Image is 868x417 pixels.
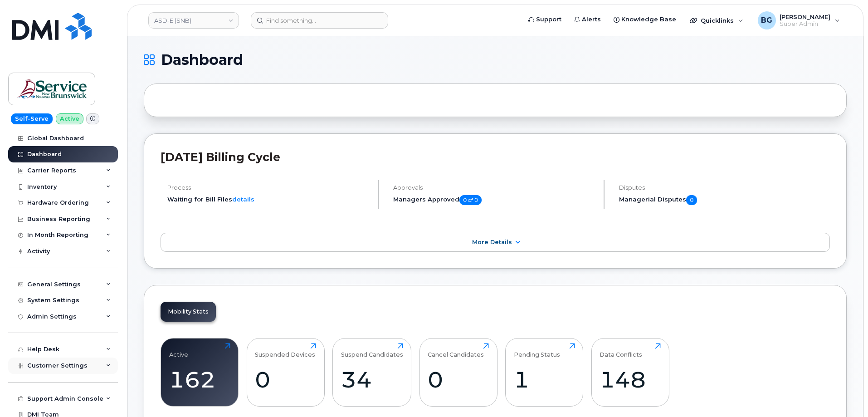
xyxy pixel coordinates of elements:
h5: Managers Approved [393,195,596,205]
div: 148 [600,366,661,393]
div: Data Conflicts [600,343,642,358]
h2: [DATE] Billing Cycle [161,150,830,164]
div: Suspended Devices [255,343,315,358]
div: 0 [428,366,489,393]
div: Active [169,343,188,358]
a: Suspended Devices0 [255,343,316,401]
h4: Process [167,184,370,191]
div: Pending Status [514,343,560,358]
div: 34 [341,366,403,393]
h5: Managerial Disputes [619,195,830,205]
a: Data Conflicts148 [600,343,661,401]
div: Suspend Candidates [341,343,403,358]
a: Suspend Candidates34 [341,343,403,401]
span: More Details [472,239,512,245]
a: Pending Status1 [514,343,575,401]
h4: Approvals [393,184,596,191]
a: Active162 [169,343,230,401]
span: 0 [686,195,697,205]
h4: Disputes [619,184,830,191]
a: Cancel Candidates0 [428,343,489,401]
div: Cancel Candidates [428,343,484,358]
span: 0 of 0 [459,195,482,205]
div: 162 [169,366,230,393]
li: Waiting for Bill Files [167,195,370,204]
div: 1 [514,366,575,393]
span: Dashboard [161,53,243,67]
a: details [232,196,254,203]
div: 0 [255,366,316,393]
